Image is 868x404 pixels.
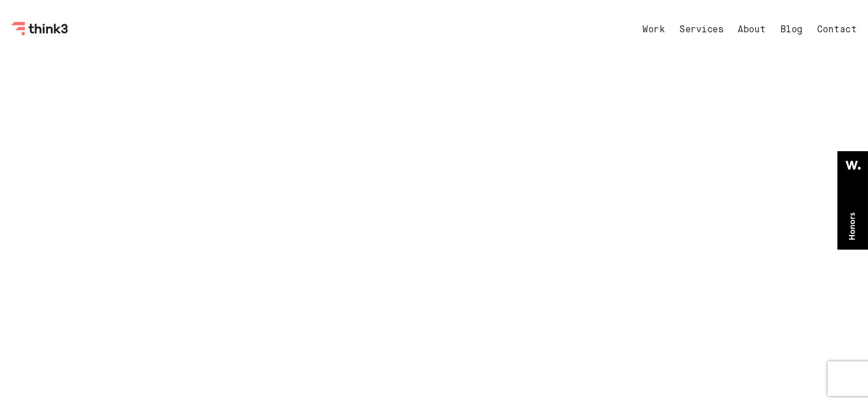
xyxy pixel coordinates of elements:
[642,25,665,35] a: Work
[679,25,723,35] a: Services
[780,25,803,35] a: Blog
[817,25,857,35] a: Contact
[12,27,69,38] a: Think3 Logo
[737,25,766,35] a: About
